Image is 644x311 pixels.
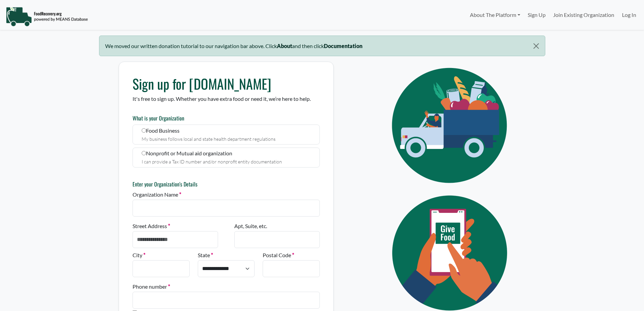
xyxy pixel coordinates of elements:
label: Organization Name [133,191,181,199]
label: Postal Code [263,251,294,259]
label: Apt, Suite, etc. [234,222,267,230]
label: Phone number [133,283,170,291]
img: Eye Icon [377,62,525,189]
h6: Enter your Organization's Details [133,181,320,187]
label: State [198,251,213,259]
label: Nonprofit or Mutual aid organization [133,148,320,168]
label: Food Business [133,125,320,145]
button: Close [527,36,545,56]
input: Food Business My business follows local and state health department regulations [142,128,146,133]
label: Street Address [133,222,170,230]
img: NavigationLogo_FoodRecovery-91c16205cd0af1ed486a0f1a7774a6544ea792ac00100771e7dd3ec7c0e58e41.png [6,6,88,27]
b: About [277,43,292,49]
small: I can provide a Tax ID number and/or nonprofit entity documentation [142,159,282,164]
input: Nonprofit or Mutual aid organization I can provide a Tax ID number and/or nonprofit entity docume... [142,151,146,155]
a: About The Platform [466,8,524,22]
a: Join Existing Organization [549,8,618,22]
p: It's free to sign up. Whether you have extra food or need it, we’re here to help. [133,95,320,103]
a: Sign Up [524,8,549,22]
h6: What is your Organization [133,115,320,121]
a: Log In [618,8,640,22]
label: City [133,251,145,259]
div: We moved our written donation tutorial to our navigation bar above. Click and then click [99,36,545,56]
b: Documentation [324,43,362,49]
small: My business follows local and state health department regulations [142,136,276,142]
h1: Sign up for [DOMAIN_NAME] [133,75,320,92]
